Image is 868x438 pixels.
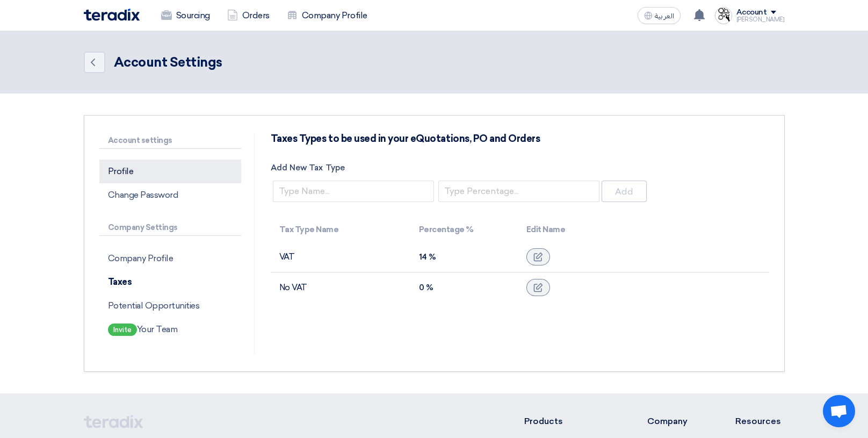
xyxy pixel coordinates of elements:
[278,4,376,27] a: Company Profile
[114,53,222,72] div: Account Settings
[84,9,140,21] img: Teradix logo
[219,4,278,27] a: Orders
[99,247,241,270] p: Company Profile
[438,181,599,202] input: Type Percentage...
[271,162,769,174] label: Add New Tax Type
[602,181,647,202] button: Add
[736,17,785,23] div: [PERSON_NAME]
[99,183,241,207] p: Change Password
[715,7,732,24] img: intergear_Trade_logo_1756409606822.jpg
[99,220,241,236] p: Company Settings
[99,318,241,341] p: Your Team
[273,181,434,202] input: Type Name...
[99,294,241,318] p: Potential Opportunities
[271,272,410,303] td: No VAT
[524,415,615,428] li: Products
[271,242,410,272] td: VAT
[99,160,241,183] p: Profile
[99,270,241,294] p: Taxes
[419,252,509,262] div: 14 %
[647,415,703,428] li: Company
[108,324,137,336] span: Invite
[419,283,509,292] div: 0 %
[638,7,681,24] button: العربية
[655,12,674,20] span: العربية
[736,8,767,17] div: Account
[153,4,219,27] a: Sourcing
[271,133,540,145] h4: Taxes Types to be used in your eQuotations, PO and Orders
[823,395,855,427] a: Open chat
[518,217,769,242] th: Edit Name
[99,133,241,149] p: Account settings
[271,217,410,242] th: Tax Type Name
[735,415,785,428] li: Resources
[410,217,518,242] th: Percentage %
